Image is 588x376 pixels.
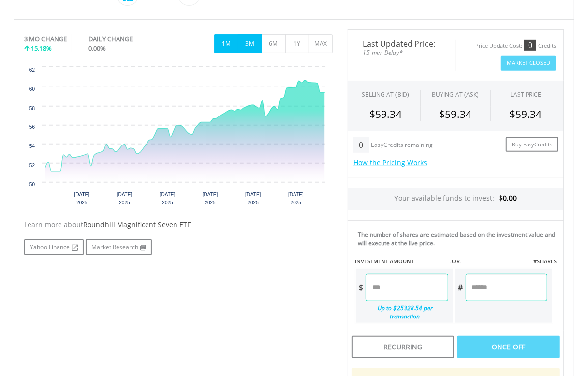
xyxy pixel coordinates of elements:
text: 62 [29,67,35,73]
span: $59.34 [510,107,542,121]
a: Market Research [86,239,152,255]
label: #SHARES [533,258,557,265]
a: Buy EasyCredits [506,137,558,152]
span: Last Updated Price: [355,40,448,48]
div: # [455,274,466,301]
div: SELLING AT (BID) [362,90,409,99]
text: 56 [29,124,35,130]
button: 3M [238,34,262,53]
text: 50 [29,182,35,187]
div: Recurring [352,336,454,358]
button: 1Y [285,34,309,53]
text: 60 [29,87,35,92]
div: Price Update Cost: [475,42,522,50]
span: BUYING AT (ASK) [432,90,479,99]
div: LAST PRICE [510,90,541,99]
button: MAX [309,34,333,53]
div: 0 [353,137,369,153]
div: 0 [524,40,536,51]
button: 1M [214,34,238,53]
text: [DATE] 2025 [288,192,304,205]
div: Credits [538,42,556,50]
span: 0.00% [88,44,106,53]
text: [DATE] 2025 [74,192,90,205]
button: 6M [262,34,286,53]
text: [DATE] 2025 [245,192,261,205]
div: $ [356,274,366,301]
div: Learn more about [24,220,333,230]
svg: Interactive chart [24,62,332,210]
text: [DATE] 2025 [117,192,133,205]
div: Once Off [457,336,560,358]
span: $0.00 [500,193,517,202]
div: Up to $25328.54 per transaction [356,301,448,323]
span: $59.34 [439,107,471,121]
span: $59.34 [369,107,402,121]
label: -OR- [450,258,462,265]
text: 52 [29,163,35,168]
text: 54 [29,144,35,149]
div: EasyCredits remaining [371,142,433,150]
label: INVESTMENT AMOUNT [355,258,414,265]
div: The number of shares are estimated based on the investment value and will execute at the live price. [358,231,559,247]
text: [DATE] 2025 [160,192,176,205]
div: DAILY CHANGE [88,34,166,44]
span: Roundhill Magnificent Seven ETF [83,220,191,229]
text: [DATE] 2025 [203,192,218,205]
a: Yahoo Finance [24,239,84,255]
span: 15.18% [31,44,52,53]
div: Your available funds to invest: [348,188,563,210]
span: 15-min. Delay* [355,48,448,57]
text: 58 [29,106,35,111]
button: Market Closed [501,56,556,71]
div: Chart. Highcharts interactive chart. [24,62,333,210]
a: How the Pricing Works [353,158,427,167]
div: 3 MO CHANGE [24,34,67,44]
